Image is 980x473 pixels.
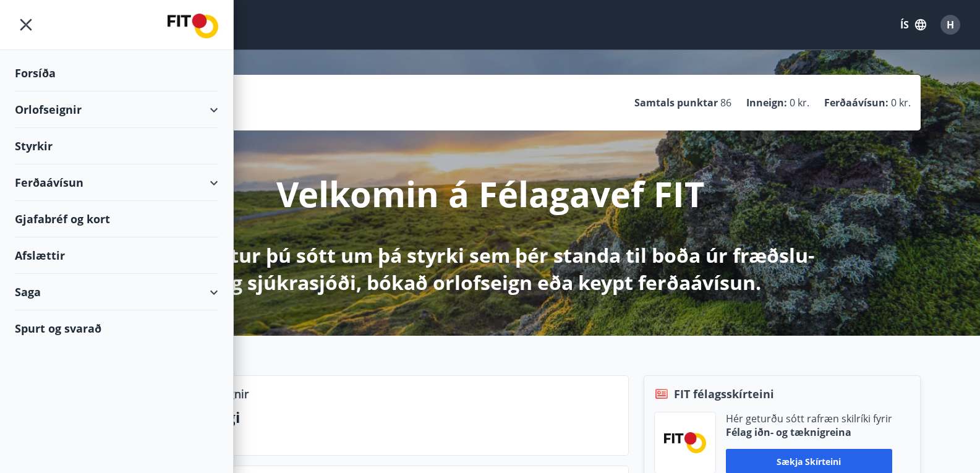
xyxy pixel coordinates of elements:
img: FPQVkF9lTnNbbaRSFyT17YYeljoOGk5m51IhT0bO.png [664,432,706,453]
div: Gjafabréf og kort [15,201,218,237]
p: Hér getur þú sótt um þá styrki sem þér standa til boða úr fræðslu- og sjúkrasjóði, bókað orlofsei... [164,242,817,296]
div: Spurt og svarað [15,310,218,346]
p: Inneign : [746,96,787,109]
span: 0 kr. [790,96,809,109]
div: Afslættir [15,237,218,274]
div: Forsíða [15,55,218,92]
p: Næstu helgi [151,407,618,428]
div: Styrkir [15,128,218,164]
p: Hér geturðu sótt rafræn skilríki fyrir [726,412,892,425]
p: Velkomin á Félagavef FIT [276,170,704,217]
span: 86 [720,96,731,109]
span: 0 kr. [891,96,911,109]
div: Saga [15,274,218,310]
button: ÍS [893,14,933,36]
p: Lausar orlofseignir [151,386,249,402]
p: Samtals punktar [634,96,718,109]
span: FIT félagsskírteini [674,386,774,402]
p: Félag iðn- og tæknigreina [726,425,892,439]
div: Orlofseignir [15,92,218,128]
button: menu [15,14,37,36]
p: Ferðaávísun : [824,96,888,109]
button: H [935,10,965,40]
img: union_logo [168,14,218,38]
div: Ferðaávísun [15,164,218,201]
span: H [947,18,954,32]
